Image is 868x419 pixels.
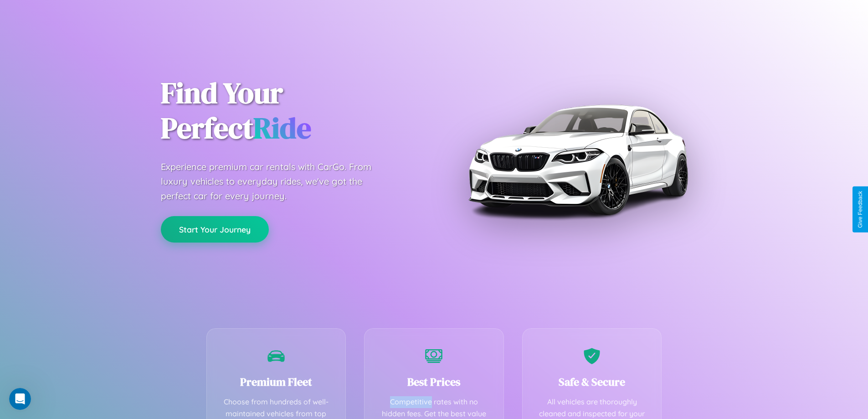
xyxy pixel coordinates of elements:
h3: Best Prices [378,374,490,389]
img: Premium BMW car rental vehicle [464,46,692,274]
h3: Safe & Secure [536,374,648,389]
button: Start Your Journey [161,216,269,243]
span: Ride [253,108,311,148]
h1: Find Your Perfect [161,76,421,146]
iframe: Intercom live chat [9,388,31,410]
h3: Premium Fleet [221,374,332,389]
p: Experience premium car rentals with CarGo. From luxury vehicles to everyday rides, we've got the ... [161,160,389,203]
div: Give Feedback [857,191,863,228]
